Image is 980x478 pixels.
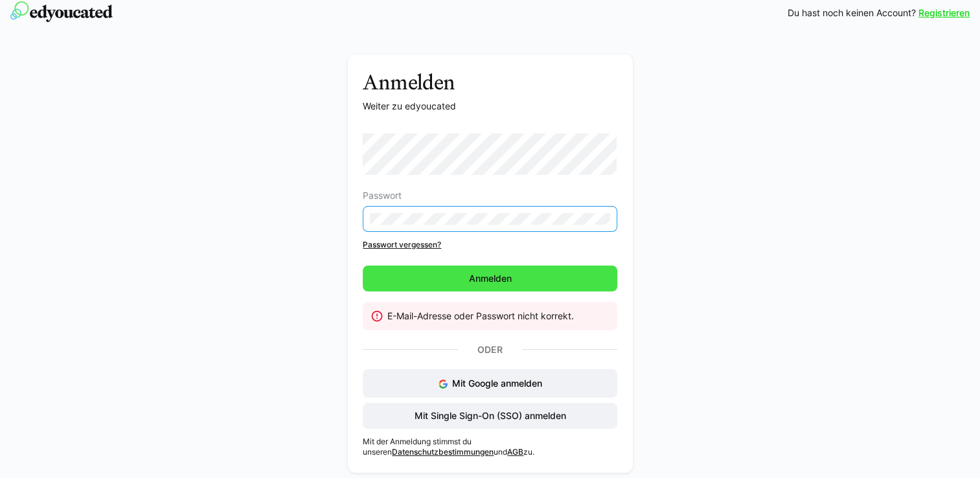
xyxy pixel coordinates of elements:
[363,403,617,429] button: Mit Single Sign-On (SSO) anmelden
[363,369,617,398] button: Mit Google anmelden
[458,341,521,359] p: Oder
[387,310,606,323] div: E-Mail-Adresse oder Passwort nicht korrekt.
[363,437,617,457] p: Mit der Anmeldung stimmst du unseren und zu.
[10,1,113,22] img: edyoucated
[788,6,916,19] span: Du hast noch keinen Account?
[392,447,494,457] a: Datenschutzbestimmungen
[363,100,617,113] p: Weiter zu edyoucated
[918,6,970,19] a: Registrieren
[467,272,514,285] span: Anmelden
[363,190,402,201] span: Passwort
[452,378,542,389] span: Mit Google anmelden
[363,240,617,250] a: Passwort vergessen?
[363,266,617,291] button: Anmelden
[507,447,523,457] a: AGB
[413,409,568,422] span: Mit Single Sign-On (SSO) anmelden
[363,70,617,95] h3: Anmelden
